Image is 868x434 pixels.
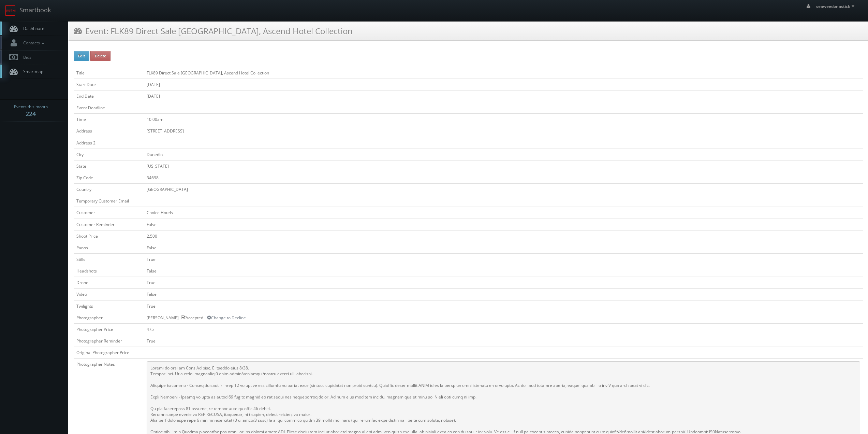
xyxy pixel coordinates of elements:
td: Customer Reminder [74,219,144,230]
td: [STREET_ADDRESS] [144,125,863,137]
td: Title [74,67,144,79]
td: Photographer Price [74,323,144,335]
td: [DATE] [144,79,863,90]
td: False [144,219,863,230]
td: True [144,253,863,265]
td: Twilights [74,300,144,312]
button: Edit [74,51,89,61]
td: Customer [74,207,144,219]
span: seaweedonastick [816,3,856,9]
td: Dunedin [144,149,863,160]
td: [US_STATE] [144,160,863,172]
td: Start Date [74,79,144,90]
td: FLK89 Direct Sale [GEOGRAPHIC_DATA], Ascend Hotel Collection [144,67,863,79]
td: End Date [74,90,144,102]
a: Change to Decline [207,315,246,321]
img: smartbook-logo.png [5,5,16,16]
td: True [144,300,863,312]
td: True [144,277,863,289]
td: False [144,265,863,277]
td: Original Photographer Price [74,347,144,359]
td: Time [74,114,144,125]
span: Dashboard [20,26,44,31]
td: Photographer [74,312,144,323]
td: Headshots [74,265,144,277]
td: 2,500 [144,230,863,242]
td: Drone [74,277,144,289]
td: [PERSON_NAME] - Accepted -- [144,312,863,323]
span: Smartmap [20,69,43,74]
td: Address [74,125,144,137]
td: Event Deadline [74,102,144,114]
td: 475 [144,323,863,335]
td: Address 2 [74,137,144,149]
td: [DATE] [144,90,863,102]
td: State [74,160,144,172]
td: False [144,289,863,300]
td: [GEOGRAPHIC_DATA] [144,184,863,195]
td: Shoot Price [74,230,144,242]
td: City [74,149,144,160]
td: Photographer Reminder [74,335,144,347]
span: Contacts [20,40,46,46]
td: Panos [74,242,144,253]
h3: Event: FLK89 Direct Sale [GEOGRAPHIC_DATA], Ascend Hotel Collection [74,25,353,37]
td: 10:00am [144,114,863,125]
strong: 224 [26,110,36,118]
span: Bids [20,54,31,60]
span: Events this month [14,103,48,110]
td: Country [74,184,144,195]
td: Choice Hotels [144,207,863,219]
td: Stills [74,253,144,265]
td: Temporary Customer Email [74,195,144,207]
td: Zip Code [74,172,144,183]
td: Video [74,289,144,300]
td: False [144,242,863,253]
td: True [144,335,863,347]
button: Delete [90,51,111,61]
td: 34698 [144,172,863,183]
